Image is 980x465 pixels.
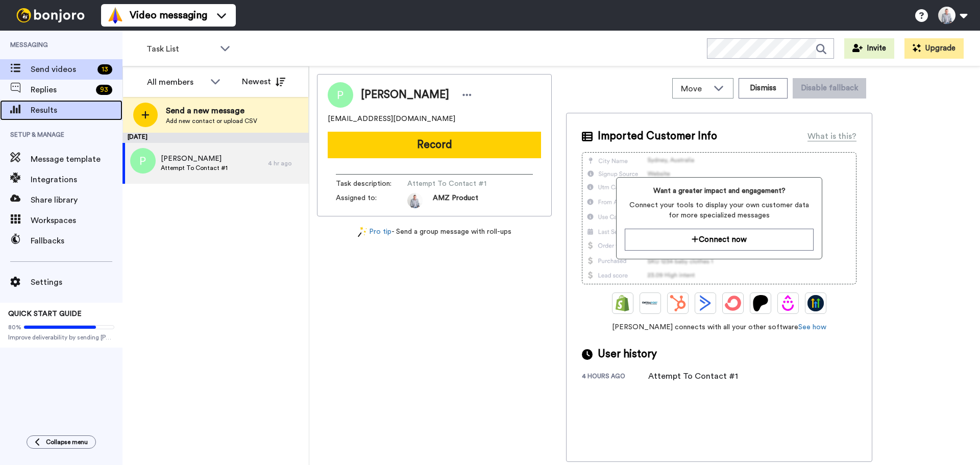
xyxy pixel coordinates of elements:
img: 0c7be819-cb90-4fe4-b844-3639e4b630b0-1684457197.jpg [407,193,423,208]
button: Upgrade [904,38,964,59]
button: Record [328,132,541,158]
button: Newest [234,71,293,92]
div: 4 hr ago [268,159,304,167]
span: [EMAIL_ADDRESS][DOMAIN_NAME] [328,114,455,124]
img: ConvertKit [725,295,741,311]
img: Patreon [752,295,769,311]
span: Move [681,83,708,95]
div: 13 [97,64,112,75]
span: 80% [8,323,21,331]
span: Fallbacks [31,235,122,247]
div: 93 [96,85,112,95]
span: Assigned to: [336,193,407,208]
div: 4 hours ago [582,372,648,382]
div: All members [147,76,205,88]
span: Message template [31,153,122,165]
div: What is this? [807,130,856,142]
img: GoHighLevel [807,295,824,311]
span: Replies [31,84,92,96]
span: Send videos [31,63,93,76]
a: Pro tip [358,227,391,237]
img: p.png [130,148,156,174]
a: See how [798,324,826,331]
span: Collapse menu [46,438,88,446]
span: Task description : [336,179,407,189]
span: User history [598,347,657,362]
span: Video messaging [130,8,207,22]
span: Workspaces [31,214,122,227]
span: Settings [31,276,122,288]
img: Drip [780,295,796,311]
span: Attempt To Contact #1 [407,179,504,189]
span: Integrations [31,174,122,186]
img: Image of Paige [328,82,353,108]
span: Results [31,104,122,116]
span: Add new contact or upload CSV [166,117,257,125]
div: Attempt To Contact #1 [648,370,738,382]
img: magic-wand.svg [358,227,367,237]
span: AMZ Product [433,193,478,208]
button: Dismiss [739,78,788,99]
img: ActiveCampaign [697,295,714,311]
span: Imported Customer Info [598,129,717,144]
span: Attempt To Contact #1 [161,164,228,172]
span: Improve deliverability by sending [PERSON_NAME]’s from your own email [8,333,114,341]
span: QUICK START GUIDE [8,310,82,317]
button: Collapse menu [27,435,96,449]
img: Hubspot [670,295,686,311]
span: Connect your tools to display your own customer data for more specialized messages [625,200,813,221]
span: [PERSON_NAME] [361,87,449,103]
span: Send a new message [166,105,257,117]
span: [PERSON_NAME] connects with all your other software [582,322,856,332]
span: Task List [146,43,215,55]
div: - Send a group message with roll-ups [317,227,552,237]
button: Connect now [625,229,813,251]
span: Want a greater impact and engagement? [625,186,813,196]
img: Ontraport [642,295,658,311]
div: [DATE] [122,133,309,143]
button: Invite [844,38,894,59]
span: Share library [31,194,122,206]
img: vm-color.svg [107,7,124,23]
img: bj-logo-header-white.svg [12,8,89,22]
button: Disable fallback [793,78,866,99]
span: [PERSON_NAME] [161,154,228,164]
img: Shopify [615,295,631,311]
